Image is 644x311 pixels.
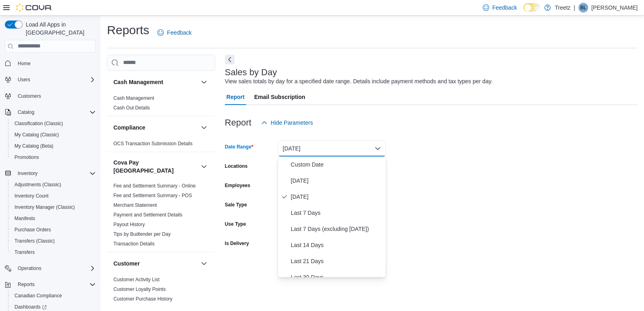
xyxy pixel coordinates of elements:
span: Catalog [18,109,34,115]
button: Compliance [113,124,198,132]
button: Reports [14,280,38,289]
span: Classification (Classic) [11,119,96,128]
span: Feedback [167,29,191,37]
span: Promotions [14,154,39,161]
span: BL [580,3,586,12]
span: Operations [14,264,96,273]
span: Purchase Orders [14,227,51,233]
button: [DATE] [278,140,386,157]
span: Inventory Manager (Classic) [14,204,75,210]
span: OCS Transaction Submission Details [113,140,193,147]
img: Cova [16,4,52,12]
h1: Reports [107,22,149,38]
button: Cova Pay [GEOGRAPHIC_DATA] [199,162,209,171]
a: Inventory Count [11,191,52,201]
span: Reports [14,280,96,289]
a: OCS Transaction Submission Details [113,141,193,146]
a: Transfers [11,247,38,257]
span: Custom Date [291,160,383,169]
a: Transfers (Classic) [11,236,58,246]
button: Users [14,75,33,84]
span: Manifests [14,215,35,222]
button: Catalog [2,107,99,118]
label: Date Range [225,144,253,150]
button: Users [2,74,99,85]
button: Adjustments (Classic) [8,179,99,190]
button: Classification (Classic) [8,118,99,129]
button: Promotions [8,152,99,163]
a: Fee and Settlement Summary - POS [113,193,192,198]
button: Transfers (Classic) [8,235,99,247]
span: Payout History [113,221,145,228]
button: Inventory [14,169,41,178]
button: Manifests [8,213,99,224]
a: Payment and Settlement Details [113,212,182,218]
button: Reports [2,279,99,290]
h3: Compliance [113,124,145,132]
span: Operations [18,265,41,272]
a: Home [14,59,34,68]
a: Promotions [11,152,42,162]
label: Employees [225,182,250,189]
a: Transaction Details [113,241,154,247]
input: Dark Mode [523,3,540,12]
a: Feedback [154,25,195,41]
button: Inventory Count [8,190,99,202]
h3: Sales by Day [225,68,277,77]
span: Purchase Orders [11,225,96,235]
button: Compliance [199,123,209,132]
div: Cash Management [107,93,215,116]
button: Inventory [2,168,99,179]
span: Classification (Classic) [14,120,63,127]
button: Cova Pay [GEOGRAPHIC_DATA] [113,159,198,175]
span: Users [14,75,96,84]
button: Cash Management [199,77,209,87]
button: Home [2,58,99,69]
p: Treetz [555,3,570,12]
button: Customers [2,90,99,102]
span: Feedback [492,4,517,12]
span: Email Subscription [254,89,305,105]
span: Hide Parameters [271,119,313,127]
span: Payment and Settlement Details [113,212,182,218]
span: Customer Activity List [113,276,160,283]
span: Transaction Details [113,241,154,247]
button: Catalog [14,107,37,117]
label: Locations [225,163,248,169]
p: | [574,3,575,12]
a: Canadian Compliance [11,291,65,301]
label: Is Delivery [225,240,249,247]
span: Adjustments (Classic) [11,180,96,189]
button: My Catalog (Classic) [8,129,99,140]
span: Transfers [11,247,96,257]
button: Inventory Manager (Classic) [8,202,99,213]
span: Customer Purchase History [113,296,173,302]
span: Last 14 Days [291,240,383,250]
a: Fee and Settlement Summary - Online [113,183,196,189]
span: Transfers [14,249,35,255]
button: Hide Parameters [258,115,316,131]
button: Customer [113,260,198,268]
span: Canadian Compliance [11,291,96,301]
span: Customers [18,93,41,99]
span: Promotions [11,152,96,162]
a: Classification (Classic) [11,119,66,128]
a: My Catalog (Classic) [11,130,62,140]
a: Customer Purchase History [113,296,173,302]
label: Sale Type [225,202,247,208]
a: Cash Out Details [113,105,150,111]
label: Use Type [225,221,246,227]
div: View sales totals by day for a specified date range. Details include payment methods and tax type... [225,77,493,86]
span: Inventory Manager (Classic) [11,202,96,212]
span: My Catalog (Beta) [11,141,96,151]
span: Fee and Settlement Summary - POS [113,192,192,199]
span: Cash Out Details [113,105,150,111]
a: Adjustments (Classic) [11,180,64,189]
span: Transfers (Classic) [11,236,96,246]
div: Select listbox [278,157,386,277]
a: Inventory Manager (Classic) [11,202,78,212]
h3: Cash Management [113,78,163,86]
span: My Catalog (Beta) [14,143,53,149]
